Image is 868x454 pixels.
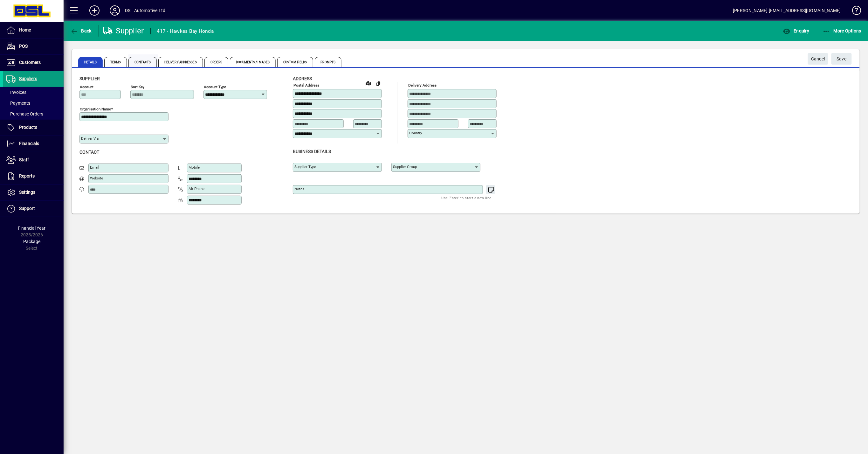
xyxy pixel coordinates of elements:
button: Enquiry [781,25,811,37]
button: Cancel [808,53,828,65]
div: DSL Automotive Ltd [125,5,165,16]
a: Purchase Orders [3,108,64,119]
span: Payments [6,101,30,106]
span: S [837,56,839,61]
a: Settings [3,185,64,200]
mat-label: Sort key [131,85,144,89]
mat-label: Organisation name [80,107,111,111]
span: Orders [204,57,229,67]
span: Back [70,28,92,33]
mat-hint: Use 'Enter' to start a new line [442,194,492,201]
button: More Options [821,25,863,37]
div: 417 - Hawkes Bay Honda [157,26,214,36]
mat-label: Supplier type [294,164,316,169]
a: Support [3,201,64,217]
span: Products [19,125,37,130]
mat-label: Alt Phone [189,186,204,191]
span: Contact [79,150,99,155]
a: Home [3,22,64,38]
span: Customers [19,60,41,65]
span: Delivery Addresses [158,57,203,67]
mat-label: Supplier group [393,164,417,169]
mat-label: Account Type [204,85,226,89]
span: Documents / Images [230,57,276,67]
a: Reports [3,168,64,184]
span: Purchase Orders [6,111,43,116]
a: POS [3,38,64,54]
a: Knowledge Base [847,1,860,22]
mat-label: Country [409,131,422,135]
span: Home [19,27,31,32]
button: Copy to Delivery address [373,78,383,88]
app-page-header-button: Back [64,25,99,37]
button: Add [84,5,105,16]
span: Support [19,206,35,211]
mat-label: Email [90,165,99,170]
span: Enquiry [783,28,809,33]
span: Reports [19,173,35,178]
a: Financials [3,136,64,152]
a: Payments [3,98,64,108]
a: Customers [3,55,64,71]
span: Staff [19,157,29,162]
button: Save [831,53,852,65]
button: Back [69,25,93,37]
span: Financial Year [18,226,46,231]
span: Suppliers [19,76,37,81]
mat-label: Website [90,176,103,180]
mat-label: Notes [294,187,304,191]
span: Business details [293,149,331,154]
span: Terms [104,57,127,67]
span: Prompts [315,57,342,67]
span: Invoices [6,90,26,95]
span: Address [293,76,312,81]
a: Staff [3,152,64,168]
a: View on map [363,78,373,88]
button: Profile [105,5,125,16]
div: [PERSON_NAME] [EMAIL_ADDRESS][DOMAIN_NAME] [733,5,841,16]
span: More Options [823,28,862,33]
mat-label: Account [80,85,93,89]
span: Package [23,239,40,244]
mat-label: Mobile [189,165,200,170]
span: Supplier [79,76,100,81]
span: Cancel [811,54,825,64]
span: Settings [19,190,35,195]
span: Financials [19,141,39,146]
a: Invoices [3,87,64,98]
span: ave [837,54,847,64]
span: POS [19,44,28,49]
mat-label: Deliver via [81,136,99,141]
div: Supplier [103,26,144,36]
span: Custom Fields [277,57,313,67]
span: Contacts [128,57,157,67]
span: Details [78,57,103,67]
a: Products [3,120,64,136]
